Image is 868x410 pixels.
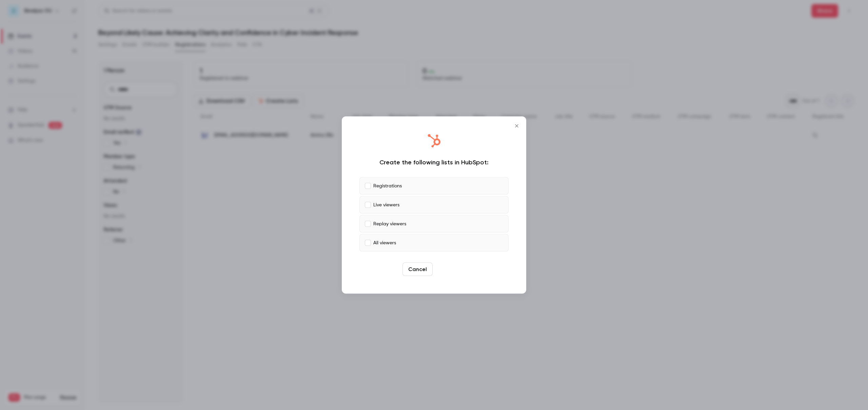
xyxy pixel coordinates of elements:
[373,220,406,227] p: Replay viewers
[373,239,396,246] p: All viewers
[373,201,399,208] p: Live viewers
[359,158,509,166] div: Create the following lists in HubSpot:
[402,263,433,276] button: Cancel
[510,119,524,133] button: Close
[373,182,402,189] p: Registrations
[435,263,466,276] button: Create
